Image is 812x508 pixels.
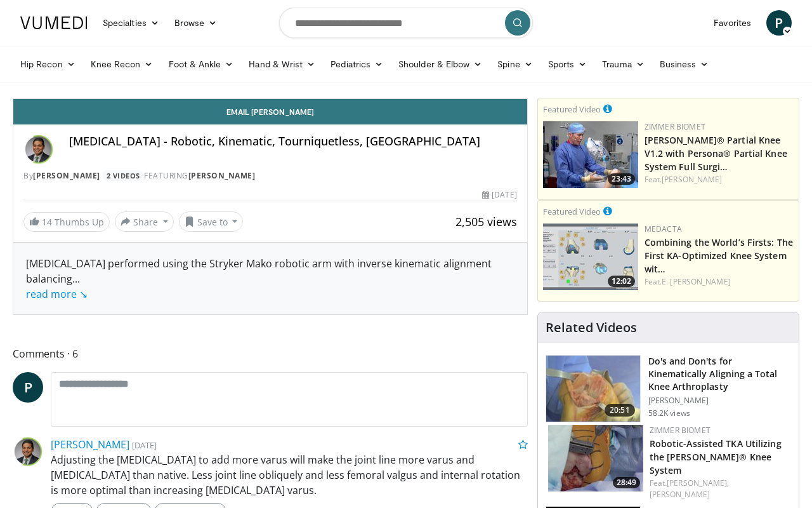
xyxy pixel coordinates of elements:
p: 58.2K views [648,408,690,418]
input: Search topics, interventions [279,8,533,38]
a: Sports [540,51,595,77]
a: [PERSON_NAME] [188,170,256,181]
small: Featured Video [543,104,601,115]
a: Medacta [645,224,682,234]
h4: [MEDICAL_DATA] - Robotic, Kinematic, Tourniquetless, [GEOGRAPHIC_DATA] [69,135,517,149]
video-js: Video Player [13,98,527,99]
a: 23:43 [543,121,638,188]
div: [MEDICAL_DATA] performed using the Stryker Mako robotic arm with inverse kinematic alignment bala... [26,256,514,302]
small: Featured Video [543,206,601,217]
p: [PERSON_NAME] [648,396,791,406]
a: Spine [490,51,540,77]
span: 23:43 [608,173,635,185]
a: Hand & Wrist [241,51,323,77]
span: 20:51 [605,404,635,417]
a: 20:51 Do's and Don'ts for Kinematically Aligning a Total Knee Arthroplasty [PERSON_NAME] 58.2K views [546,355,791,422]
img: Avatar [23,135,54,165]
a: [PERSON_NAME] [33,170,100,181]
button: Save to [179,211,244,232]
a: [PERSON_NAME] [662,174,722,185]
a: Specialties [95,10,167,36]
span: Comments 6 [13,345,528,362]
a: 28:49 [548,425,643,491]
div: Feat. [645,174,794,185]
a: Favorites [706,10,759,36]
a: [PERSON_NAME]® Partial Knee V1.2 with Persona® Partial Knee System Full Surgi… [645,134,787,173]
h3: Do's and Don'ts for Kinematically Aligning a Total Knee Arthroplasty [648,355,791,393]
img: 8628d054-67c0-4db7-8e0b-9013710d5e10.150x105_q85_crop-smart_upscale.jpg [548,425,643,491]
h4: Related Videos [546,320,637,335]
span: 2,505 views [455,214,517,229]
div: [DATE] [482,189,516,201]
div: Feat. [650,478,789,500]
a: Robotic-Assisted TKA Utilizing the [PERSON_NAME]® Knee System [650,438,782,476]
img: howell_knee_1.png.150x105_q85_crop-smart_upscale.jpg [546,356,640,422]
a: E. [PERSON_NAME] [662,276,731,287]
a: Trauma [594,51,652,77]
span: 12:02 [608,276,635,287]
a: read more ↘ [26,287,88,301]
img: 99b1778f-d2b2-419a-8659-7269f4b428ba.150x105_q85_crop-smart_upscale.jpg [543,121,638,188]
a: P [766,10,792,36]
a: Foot & Ankle [161,51,242,77]
a: [PERSON_NAME] [650,489,710,500]
a: P [13,372,43,403]
div: By FEATURING [23,170,517,182]
div: Feat. [645,276,794,288]
img: aaf1b7f9-f888-4d9f-a252-3ca059a0bd02.150x105_q85_crop-smart_upscale.jpg [543,224,638,290]
a: Zimmer Biomet [645,121,705,132]
img: VuMedi Logo [20,17,88,29]
a: [PERSON_NAME], [667,478,729,488]
a: Business [652,51,717,77]
span: 14 [42,216,52,228]
a: Pediatrics [323,51,391,77]
a: 14 Thumbs Up [23,212,110,232]
small: [DATE] [132,439,157,451]
a: Knee Recon [83,51,161,77]
a: 2 Videos [102,170,144,181]
a: Shoulder & Elbow [391,51,490,77]
a: [PERSON_NAME] [51,438,129,451]
a: Combining the World’s Firsts: The First KA-Optimized Knee System wit… [645,236,793,275]
span: 28:49 [613,477,640,488]
button: Share [115,211,174,232]
img: Avatar [13,437,43,467]
a: Zimmer Biomet [650,425,710,436]
a: Browse [167,10,225,36]
p: Adjusting the [MEDICAL_DATA] to add more varus will make the joint line more varus and [MEDICAL_D... [51,452,528,498]
a: 12:02 [543,224,638,290]
a: Email [PERSON_NAME] [13,99,527,124]
a: Hip Recon [13,51,83,77]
